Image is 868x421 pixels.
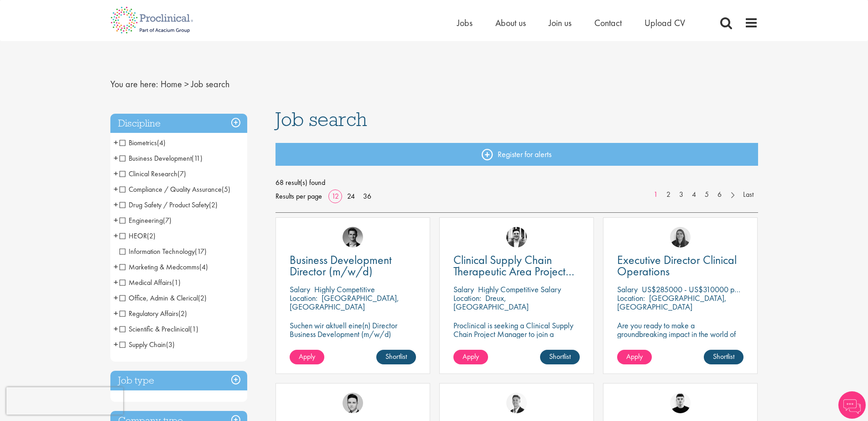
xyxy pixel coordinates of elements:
a: Shortlist [704,350,743,364]
p: Highly Competitive Salary [478,284,561,295]
span: Biometrics [120,138,166,147]
span: Biometrics [120,138,157,147]
span: Marketing & Medcomms [120,262,208,272]
span: Location: [453,293,481,303]
iframe: reCAPTCHA [6,387,123,415]
img: Edward Little [506,227,527,247]
span: Compliance / Quality Assurance [120,184,230,194]
span: + [114,306,118,320]
span: Scientific & Preclinical [120,324,190,334]
p: Are you ready to make a groundbreaking impact in the world of biotechnology? Join a growing compa... [617,321,743,364]
span: Apply [626,352,643,361]
a: Apply [290,350,324,364]
span: (2) [198,293,207,303]
p: US$285000 - US$310000 per annum [642,284,763,295]
img: George Watson [506,393,527,413]
span: Business Development [120,153,192,163]
p: [GEOGRAPHIC_DATA], [GEOGRAPHIC_DATA] [617,293,727,312]
span: + [114,136,118,149]
span: (1) [172,278,181,287]
a: Last [738,189,758,200]
span: Executive Director Clinical Operations [617,252,737,279]
img: Ciara Noble [670,227,691,247]
span: Office, Admin & Clerical [120,293,198,303]
span: HEOR [120,231,156,241]
span: HEOR [120,231,147,241]
a: 12 [328,191,342,201]
div: Job type [110,371,247,390]
span: Business Development Director (m/w/d) [290,252,392,279]
span: + [114,213,118,227]
span: Clinical Research [120,169,177,179]
p: [GEOGRAPHIC_DATA], [GEOGRAPHIC_DATA] [290,293,399,312]
p: Proclinical is seeking a Clinical Supply Chain Project Manager to join a dynamic team dedicated t... [453,321,580,364]
span: About us [495,17,526,29]
span: (4) [157,138,166,147]
span: Job search [275,107,367,132]
p: Suchen wir aktuell eine(n) Director Business Development (m/w/d) Standort: [GEOGRAPHIC_DATA] | Mo... [290,321,416,356]
span: Drug Safety / Product Safety [120,200,218,210]
span: Scientific & Preclinical [120,324,198,334]
a: 36 [360,191,374,201]
span: (2) [178,309,187,318]
span: Marketing & Medcomms [120,262,199,272]
span: You are here: [110,78,158,90]
span: (3) [166,340,175,349]
h3: Discipline [110,114,247,133]
span: + [114,291,118,305]
span: (1) [190,324,198,334]
a: Clinical Supply Chain Therapeutic Area Project Manager [453,254,580,277]
span: (7) [177,169,186,179]
a: Contact [594,17,622,29]
span: (5) [222,184,230,194]
span: Regulatory Affairs [120,309,178,318]
img: Max Slevogt [343,227,363,247]
span: 68 result(s) found [275,176,758,189]
span: Medical Affairs [120,278,172,287]
span: + [114,151,118,165]
span: Information Technology [120,247,195,256]
span: Clinical Research [120,169,186,179]
span: Medical Affairs [120,278,181,287]
span: + [114,167,118,180]
a: Shortlist [540,350,580,364]
span: Salary [617,284,638,295]
a: Executive Director Clinical Operations [617,254,743,277]
span: Drug Safety / Product Safety [120,200,209,210]
span: Apply [299,352,315,361]
span: Results per page [275,189,322,203]
span: + [114,337,118,351]
span: + [114,260,118,274]
a: 6 [713,189,726,200]
span: Upload CV [645,17,685,29]
span: (2) [147,231,156,241]
a: Business Development Director (m/w/d) [290,254,416,277]
span: Location: [290,293,317,303]
span: Compliance / Quality Assurance [120,184,222,194]
span: Location: [617,293,645,303]
a: 4 [687,189,701,200]
span: (4) [199,262,208,272]
span: > [184,78,189,90]
a: Join us [549,17,572,29]
span: Supply Chain [120,340,175,349]
a: Jobs [457,17,473,29]
span: + [114,198,118,211]
a: breadcrumb link [161,78,182,90]
img: Connor Lynes [343,393,363,413]
p: Highly Competitive [314,284,375,295]
a: Apply [617,350,652,364]
span: + [114,275,118,289]
span: (2) [209,200,218,210]
span: Clinical Supply Chain Therapeutic Area Project Manager [453,252,574,290]
img: Patrick Melody [670,393,691,413]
